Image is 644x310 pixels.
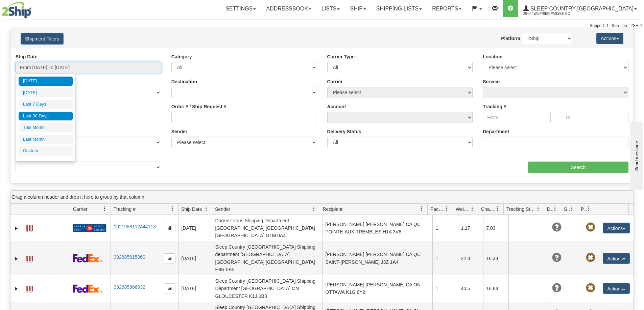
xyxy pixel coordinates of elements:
[19,146,73,156] li: Custom
[323,206,342,213] span: Recipient
[316,0,345,17] a: Lists
[561,112,628,123] input: To
[552,253,562,262] span: Unknown
[327,53,355,60] label: Carrier Type
[99,203,111,215] a: Carrier filter column settings
[327,128,361,135] label: Delivery Status
[181,206,202,213] span: Ship Date
[528,162,628,173] input: Search
[200,203,212,215] a: Ship Date filter column settings
[481,206,495,213] span: Charge
[603,283,630,294] button: Actions
[501,35,520,42] label: Platform
[19,112,73,121] li: Last 30 Days
[483,128,509,135] label: Department
[178,275,212,302] td: [DATE]
[26,283,33,293] a: Label
[467,203,478,215] a: Weight filter column settings
[566,203,578,215] a: Shipment Issues filter column settings
[586,253,595,262] span: Pickup Not Assigned
[581,206,587,213] span: Pickup Status
[26,222,33,233] a: Label
[215,206,230,213] span: Sender
[212,275,322,302] td: Sleep Country [GEOGRAPHIC_DATA] Shipping Department [GEOGRAPHIC_DATA] ON GLOUCESTER K1J 0B3
[529,6,634,11] span: Sleep Country [GEOGRAPHIC_DATA]
[19,100,73,109] li: Last 7 Days
[16,53,38,60] label: Ship Date
[73,284,102,293] img: 2 - FedEx Express®
[327,78,343,85] label: Carrier
[458,275,483,302] td: 40.5
[432,275,458,302] td: 1
[483,53,502,60] label: Location
[212,215,322,241] td: Dormez-vous Shipping Department [GEOGRAPHIC_DATA] [GEOGRAPHIC_DATA] [GEOGRAPHIC_DATA] G1M 0A4
[19,77,73,86] li: [DATE]
[586,283,595,293] span: Pickup Not Assigned
[532,203,544,215] a: Tracking Status filter column settings
[483,112,550,123] input: From
[21,33,64,45] button: Shipment Filters
[322,241,432,275] td: [PERSON_NAME] [PERSON_NAME] CA QC SAINT-[PERSON_NAME] J3Z 1A4
[164,283,175,293] button: Copy to clipboard
[416,203,427,215] a: Recipient filter column settings
[458,241,483,275] td: 22.8
[73,206,88,213] span: Carrier
[327,103,346,110] label: Account
[547,206,553,213] span: Delivery Status
[456,206,470,213] span: Weight
[13,225,20,232] a: Expand
[5,6,63,11] div: Send message
[13,255,20,262] a: Expand
[322,275,432,302] td: [PERSON_NAME] [PERSON_NAME] CA ON OTTAWA K1G 6Y2
[523,10,574,17] span: 2044 / Wilfried.Passee-Coutrin
[345,0,371,17] a: Ship
[583,203,595,215] a: Pickup Status filter column settings
[167,203,178,215] a: Tracking # filter column settings
[2,23,642,29] div: Support: 1 - 855 - 55 - 2SHIP
[164,253,175,263] button: Copy to clipboard
[73,254,102,262] img: 2 - FedEx Express®
[371,0,427,17] a: Shipping lists
[178,241,212,275] td: [DATE]
[483,78,500,85] label: Service
[430,206,445,213] span: Packages
[483,215,508,241] td: 7.03
[518,0,642,17] a: Sleep Country [GEOGRAPHIC_DATA] 2044 / Wilfried.Passee-Coutrin
[178,215,212,241] td: [DATE]
[10,191,634,204] div: grid grouping header
[458,215,483,241] td: 1.17
[432,215,458,241] td: 1
[171,103,226,110] label: Order # / Ship Request #
[164,223,175,233] button: Copy to clipboard
[114,284,145,290] a: 392685806932
[73,224,106,232] img: 20 - Canada Post
[483,241,508,275] td: 16.33
[586,223,595,232] span: Pickup Not Assigned
[13,285,20,292] a: Expand
[114,206,136,213] span: Tracking #
[552,283,562,293] span: Unknown
[261,0,316,17] a: Addressbook
[603,253,630,264] button: Actions
[114,224,156,229] a: 1021988112444113
[19,135,73,144] li: Last Month
[308,203,320,215] a: Sender filter column settings
[483,275,508,302] td: 16.84
[483,103,506,110] label: Tracking #
[564,206,570,213] span: Shipment Issues
[26,253,33,263] a: Label
[114,254,145,260] a: 392685615060
[432,241,458,275] td: 1
[628,120,643,189] iframe: chat widget
[171,53,192,60] label: Category
[212,241,322,275] td: Sleep Country [GEOGRAPHIC_DATA] Shipping department [GEOGRAPHIC_DATA] [GEOGRAPHIC_DATA] [GEOGRAPH...
[596,33,623,44] button: Actions
[171,128,187,135] label: Sender
[506,206,536,213] span: Tracking Status
[2,2,31,19] img: logo2044.jpg
[603,223,630,233] button: Actions
[492,203,503,215] a: Charge filter column settings
[441,203,453,215] a: Packages filter column settings
[552,223,562,232] span: Unknown
[549,203,561,215] a: Delivery Status filter column settings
